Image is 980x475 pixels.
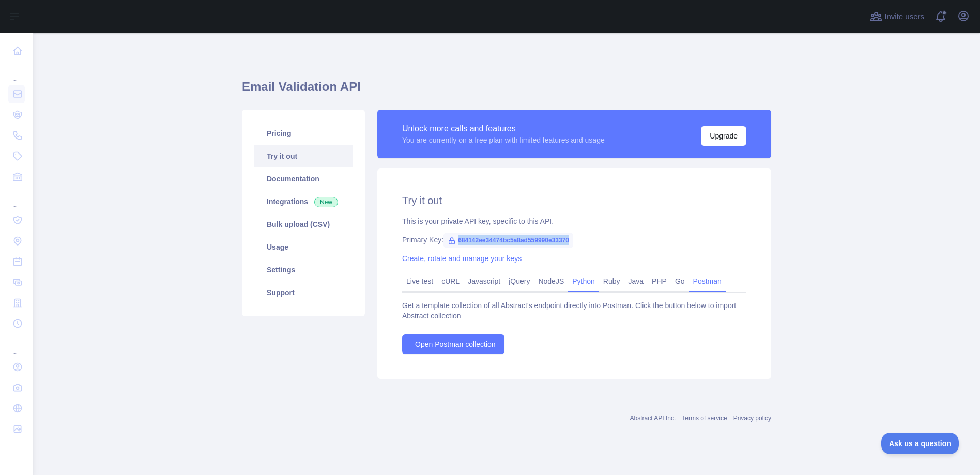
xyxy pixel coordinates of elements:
[8,62,25,83] div: ...
[242,79,771,103] h1: Email Validation API
[254,122,353,145] a: Pricing
[402,135,605,145] div: You are currently on a free plan with limited features and usage
[868,8,926,25] button: Invite users
[402,122,605,135] div: Unlock more calls and features
[113,60,121,68] img: tab_keywords_by_traffic_grey.svg
[733,415,771,422] a: Privacy policy
[701,126,746,146] button: Upgrade
[624,273,648,289] a: Java
[314,197,338,207] span: New
[254,236,353,258] a: Usage
[402,300,746,321] div: Get a template collection of all Abstract's endpoint directly into Postman. Click the button belo...
[402,193,746,208] h2: Try it out
[254,213,353,236] a: Bulk upload (CSV)
[437,273,464,289] a: cURL
[682,415,727,422] a: Terms of service
[17,17,25,25] img: logo_orange.svg
[443,233,573,248] span: 684142ee34474bc5a8ad559990e33370
[568,273,599,289] a: Python
[504,273,534,289] a: jQuery
[8,335,25,356] div: ...
[254,281,353,304] a: Support
[402,235,746,245] div: Primary Key:
[884,11,924,23] span: Invite users
[254,258,353,281] a: Settings
[402,216,746,226] div: This is your private API key, specific to this API.
[402,273,437,289] a: Live test
[43,60,52,68] img: tab_domain_overview_orange.svg
[254,167,353,190] a: Documentation
[55,61,79,68] div: Dominio
[17,27,25,35] img: website_grey.svg
[671,273,689,289] a: Go
[27,27,116,35] div: Dominio: [DOMAIN_NAME]
[8,188,25,209] div: ...
[402,254,522,263] a: Create, rotate and manage your keys
[464,273,504,289] a: Javascript
[534,273,568,289] a: NodeJS
[29,17,51,25] div: v 4.0.25
[881,433,959,454] iframe: Toggle Customer Support
[402,334,504,354] a: Open Postman collection
[254,145,353,167] a: Try it out
[630,415,676,422] a: Abstract API Inc.
[599,273,624,289] a: Ruby
[125,61,162,68] div: Palabras clave
[254,190,353,213] a: Integrations New
[689,273,726,289] a: Postman
[648,273,671,289] a: PHP
[415,339,496,349] span: Open Postman collection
